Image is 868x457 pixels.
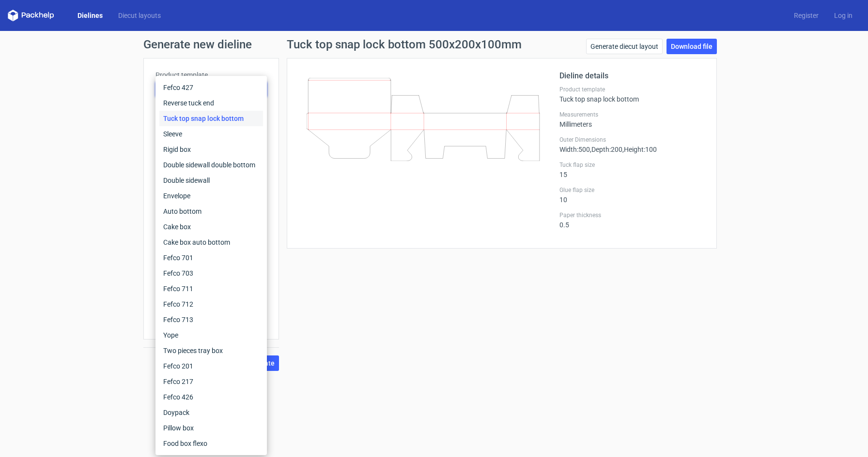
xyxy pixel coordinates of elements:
[159,126,263,142] div: Sleeve
[159,157,263,173] div: Double sidewall double bottom
[159,80,263,95] div: Fefco 427
[559,86,705,93] label: Product template
[786,11,826,20] a: Register
[559,111,705,128] div: Millimeters
[826,11,860,20] a: Log in
[666,39,717,54] a: Download file
[159,312,263,327] div: Fefco 713
[159,343,263,358] div: Two pieces tray box
[586,39,663,54] a: Generate diecut layout
[159,219,263,235] div: Cake box
[559,86,705,103] div: Tuck top snap lock bottom
[155,70,267,80] label: Product template
[559,161,705,178] div: 15
[559,211,705,229] div: 0.5
[559,161,705,169] label: Tuck flap size
[159,436,263,451] div: Food box flexo
[159,204,263,219] div: Auto bottom
[559,211,705,219] label: Paper thickness
[110,11,169,20] a: Diecut layouts
[159,389,263,405] div: Fefco 426
[559,146,590,153] span: Width : 500
[159,173,263,188] div: Double sidewall
[159,188,263,204] div: Envelope
[559,186,705,194] label: Glue flap size
[159,95,263,111] div: Reverse tuck end
[622,146,657,153] span: , Height : 100
[159,327,263,343] div: Yope
[559,186,705,204] div: 10
[159,265,263,281] div: Fefco 703
[159,374,263,389] div: Fefco 217
[159,405,263,420] div: Doypack
[559,70,705,82] h2: Dieline details
[70,11,110,20] a: Dielines
[159,111,263,126] div: Tuck top snap lock bottom
[559,111,705,118] label: Measurements
[159,250,263,265] div: Fefco 701
[559,136,705,144] label: Outer Dimensions
[590,146,622,153] span: , Depth : 200
[159,420,263,436] div: Pillow box
[159,235,263,250] div: Cake box auto bottom
[159,142,263,157] div: Rigid box
[159,358,263,374] div: Fefco 201
[287,39,522,50] h1: Tuck top snap lock bottom 500x200x100mm
[143,39,725,50] h1: Generate new dieline
[159,281,263,296] div: Fefco 711
[159,296,263,312] div: Fefco 712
